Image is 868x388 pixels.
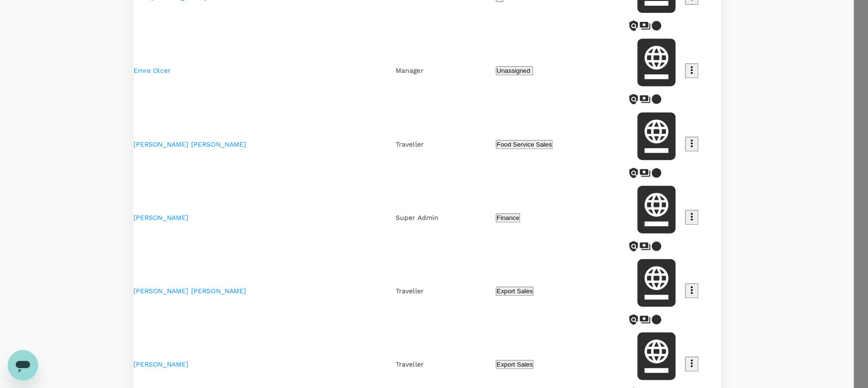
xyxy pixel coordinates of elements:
iframe: Button to launch messaging window [8,350,38,380]
span: Finance [497,214,519,221]
span: Super Admin [396,214,439,221]
a: [PERSON_NAME] [PERSON_NAME] [133,287,246,295]
span: Traveller [396,140,424,148]
span: Traveller [396,360,424,368]
a: [PERSON_NAME] [133,360,189,368]
span: Manager [396,67,424,74]
span: Export Sales [497,361,533,368]
span: Traveller [396,287,424,295]
button: Unassigned [496,66,533,75]
a: [PERSON_NAME] [133,214,189,221]
span: Export Sales [497,288,533,295]
a: Emre Olcer [133,67,171,74]
span: Food Service Sales [497,141,552,148]
a: [PERSON_NAME] [PERSON_NAME] [133,140,246,148]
